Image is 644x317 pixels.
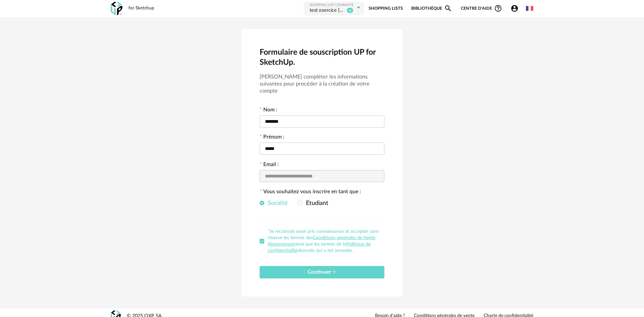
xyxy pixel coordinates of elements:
label: Email : [260,162,279,169]
span: Magnify icon [444,4,452,12]
div: for Sketchup [128,5,154,11]
span: Continuer [308,269,336,275]
label: Prénom : [260,135,284,141]
div: test exercice Etienne [310,7,345,14]
span: Société [264,200,288,206]
span: Centre d'aideHelp Circle Outline icon [461,4,502,12]
span: Account Circle icon [511,4,519,12]
label: Vous souhaitez vous inscrire en tant que : [260,189,361,196]
a: Conditions générales de Vente Abonnement [268,235,375,247]
img: OXP [111,2,122,15]
a: BibliothèqueMagnify icon [411,1,452,16]
span: Account Circle icon [511,4,522,12]
img: fr [526,5,533,12]
label: Nom : [260,107,277,114]
div: Shopping List courante [310,3,355,7]
span: *Je reconnais avoir pris connaissance et accepter sans réserve les termes des ainsi que les terme... [268,229,379,253]
button: Continuer [260,266,384,278]
h2: Formulaire de souscription UP for SketchUp. [260,47,384,68]
span: Etudiant [303,200,328,206]
h3: [PERSON_NAME] compléter les informations suivantes pour procéder à la création de votre compte [260,73,384,95]
a: Shopping Lists [369,1,403,16]
sup: 4 [346,7,354,13]
span: Help Circle Outline icon [494,4,502,12]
